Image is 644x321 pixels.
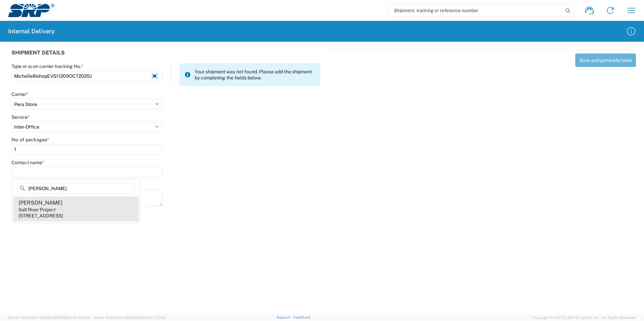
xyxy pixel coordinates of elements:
label: Carrier [11,91,28,97]
label: Type or scan carrier tracking No. [11,63,83,69]
span: Your shipment was not found. Please add the shipment by completing the fields below. [195,69,315,81]
input: Shipment, tracking or reference number [389,4,563,17]
label: No. of packages [11,137,49,143]
div: SHIPMENT DETAILS [11,50,320,63]
span: Copyright © [DATE]-[DATE] Agistix Inc., All Rights Reserved [532,315,636,321]
label: Contact name [11,159,44,166]
span: [DATE] 17:21:12 [140,316,166,320]
div: Salt River Project [19,207,56,213]
div: [STREET_ADDRESS] [19,213,63,219]
div: [PERSON_NAME] [19,199,63,207]
span: Client: 2025.20.0-e640dba [94,316,166,320]
span: Server: 2025.20.0-32d5ea39505 [8,316,91,320]
h2: Internal Delivery [8,27,55,35]
img: srp [8,4,55,17]
label: Service [11,114,30,120]
a: Feedback [293,315,311,319]
span: [DATE] 10:18:31 [65,316,91,320]
a: Support [277,315,293,319]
